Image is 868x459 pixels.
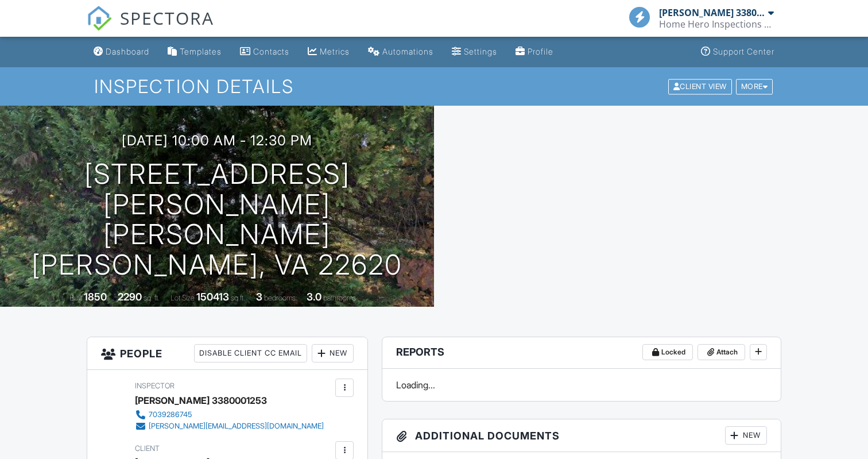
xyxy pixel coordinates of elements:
div: New [725,426,767,445]
span: Inspector [135,381,175,390]
span: bathrooms [323,294,356,302]
h3: [DATE] 10:00 am - 12:30 pm [122,133,312,148]
div: Automations [382,47,433,56]
span: sq.ft. [231,294,245,302]
a: SPECTORA [87,16,214,40]
a: Support Center [696,41,779,63]
div: Profile [528,47,553,56]
a: Automations (Basic) [363,41,438,63]
span: Built [69,294,82,302]
span: Lot Size [170,294,195,302]
h1: [STREET_ADDRESS][PERSON_NAME][PERSON_NAME] [PERSON_NAME], VA 22620 [18,159,416,280]
div: Dashboard [106,47,149,56]
img: The Best Home Inspection Software - Spectora [87,6,112,31]
div: [PERSON_NAME] 3380001253 [135,392,267,409]
a: [PERSON_NAME][EMAIL_ADDRESS][DOMAIN_NAME] [135,421,324,432]
span: SPECTORA [120,6,214,30]
div: Disable Client CC Email [194,344,307,362]
div: Contacts [253,47,289,56]
div: 150413 [196,291,229,303]
div: 1850 [84,291,107,303]
div: 2290 [118,291,142,303]
h1: Inspection Details [94,76,774,97]
div: Home Hero Inspections LLC - VA LIC. 3380001253 [659,18,774,30]
div: 7039286745 [149,410,192,419]
a: Company Profile [511,41,558,63]
div: [PERSON_NAME] 3380001253 [659,7,765,18]
h3: Additional Documents [382,419,781,452]
a: Metrics [303,41,354,63]
span: sq. ft. [144,294,160,302]
a: Settings [447,41,502,63]
div: More [736,79,773,94]
a: Contacts [235,41,294,63]
a: 7039286745 [135,409,324,421]
div: 3 [256,291,262,303]
div: 3.0 [307,291,321,303]
div: [PERSON_NAME][EMAIL_ADDRESS][DOMAIN_NAME] [149,422,324,431]
a: Templates [163,41,226,63]
span: Client [135,444,160,453]
h3: People [87,337,367,370]
div: Client View [668,79,732,94]
div: Templates [180,47,222,56]
a: Dashboard [89,41,154,63]
div: New [312,344,354,362]
div: Support Center [713,47,774,56]
span: bedrooms [264,294,296,302]
a: Client View [667,82,735,90]
div: Settings [464,47,497,56]
div: Metrics [320,47,350,56]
